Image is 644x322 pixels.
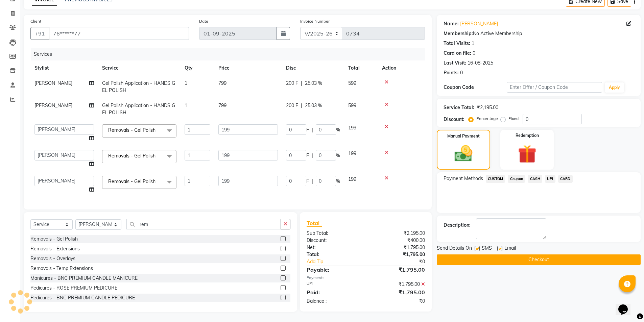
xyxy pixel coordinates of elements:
div: ₹1,795.00 [366,266,430,274]
img: _gift.svg [512,143,542,166]
input: Enter Offer / Coupon Code [507,82,602,93]
div: Name: [444,20,459,27]
div: Pedicures - BNC PREMIUM CANDLE PEDICURE [30,294,135,301]
span: 799 [218,80,226,86]
span: 199 [348,176,356,182]
div: Balance : [302,298,366,305]
div: Removals - Gel Polish [30,236,78,243]
span: % [336,126,340,133]
span: 599 [348,102,356,108]
div: Net: [302,244,366,251]
span: SMS [482,245,492,253]
input: Search or Scan [126,219,281,229]
span: CASH [528,175,542,183]
div: Total Visits: [444,40,470,47]
div: ₹1,795.00 [366,288,430,296]
div: ₹1,795.00 [366,281,430,288]
span: Removals - Gel Polish [108,178,156,184]
div: Pedicures - ROSE PREMIUM PEDICURE [30,284,117,292]
th: Qty [181,60,214,76]
div: Services [31,48,430,60]
span: F [306,152,309,159]
div: 0 [460,69,463,76]
span: 25.03 % [305,102,322,109]
div: ₹0 [366,298,430,305]
button: +91 [30,27,49,40]
label: Date [199,18,208,24]
th: Total [344,60,378,76]
span: | [312,152,313,159]
span: Removals - Gel Polish [108,153,156,159]
span: Coupon [508,175,525,183]
div: ₹2,195.00 [477,104,498,111]
label: Redemption [516,132,539,139]
span: [PERSON_NAME] [34,80,72,86]
span: [PERSON_NAME] [34,102,72,108]
span: Email [504,245,516,253]
div: Sub Total: [302,230,366,237]
div: Payable: [302,266,366,274]
span: 200 F [286,80,298,87]
div: ₹0 [377,258,430,265]
span: 200 F [286,102,298,109]
div: Membership: [444,30,473,37]
span: % [336,178,340,185]
span: Payment Methods [444,175,483,182]
div: 0 [473,50,475,57]
div: 1 [472,40,474,47]
div: Payments [307,275,425,281]
div: ₹1,795.00 [366,251,430,258]
div: Card on file: [444,50,471,57]
div: Total: [302,251,366,258]
th: Disc [282,60,344,76]
div: Manicures - BNC PREMIUM CANDLE MANICURE [30,275,138,282]
div: Discount: [302,237,366,244]
label: Percentage [476,116,498,122]
a: x [156,127,159,133]
span: 25.03 % [305,80,322,87]
label: Invoice Number [300,18,330,24]
th: Stylist [30,60,98,76]
span: UPI [545,175,555,183]
iframe: chat widget [616,295,637,315]
div: Service Total: [444,104,474,111]
span: | [301,102,302,109]
span: 1 [185,102,187,108]
div: ₹1,795.00 [366,244,430,251]
span: | [312,126,313,133]
div: UPI [302,281,366,288]
div: Last Visit: [444,59,466,67]
div: 16-08-2025 [468,59,493,67]
label: Manual Payment [447,133,480,139]
img: _cash.svg [449,143,478,164]
th: Action [378,60,425,76]
a: [PERSON_NAME] [460,20,498,27]
th: Price [214,60,282,76]
button: Checkout [437,254,641,265]
span: % [336,152,340,159]
a: Add Tip [302,258,376,265]
div: ₹400.00 [366,237,430,244]
button: Apply [605,82,624,93]
span: Send Details On [437,245,472,253]
span: 199 [348,150,356,156]
span: CUSTOM [486,175,505,183]
div: Removals - Extensions [30,245,80,252]
div: ₹2,195.00 [366,230,430,237]
div: Points: [444,69,459,76]
label: Fixed [508,116,519,122]
div: Removals - Overlays [30,255,75,262]
span: 199 [348,125,356,131]
div: Description: [444,222,471,229]
span: 599 [348,80,356,86]
span: Removals - Gel Polish [108,127,156,133]
th: Service [98,60,181,76]
span: | [312,178,313,185]
div: Discount: [444,116,464,123]
span: Total [307,220,322,227]
span: Gel Polish Application - HANDS GEL POLISH [102,102,175,116]
span: | [301,80,302,87]
label: Client [30,18,41,24]
span: Gel Polish Application - HANDS GEL POLISH [102,80,175,93]
div: No Active Membership [444,30,634,37]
